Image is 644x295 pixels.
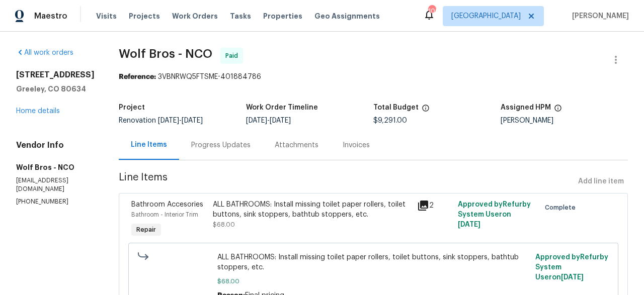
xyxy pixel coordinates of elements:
[119,73,156,80] b: Reference:
[230,13,251,20] span: Tasks
[314,11,380,21] span: Geo Assignments
[225,51,242,61] span: Paid
[129,11,160,21] span: Projects
[275,140,318,150] div: Attachments
[554,104,562,117] span: The hpm assigned to this work order.
[217,276,529,286] span: $68.00
[501,104,551,111] h5: Assigned HPM
[131,140,167,150] div: Line Items
[119,117,203,124] span: Renovation
[458,221,480,228] span: [DATE]
[458,201,531,228] span: Approved by Refurby System User on
[158,117,179,124] span: [DATE]
[451,11,521,21] span: [GEOGRAPHIC_DATA]
[119,104,145,111] h5: Project
[213,222,235,228] span: $68.00
[96,11,117,21] span: Visits
[131,201,203,208] span: Bathroom Accesories
[191,140,251,150] div: Progress Updates
[132,225,160,235] span: Repair
[16,108,60,115] a: Home details
[373,117,407,124] span: $9,291.00
[501,117,628,124] div: [PERSON_NAME]
[428,6,435,16] div: 106
[119,72,628,82] div: 3VBNRWQ5FTSME-401884786
[16,84,95,94] h5: Greeley, CO 80634
[217,252,529,272] span: ALL BATHROOMS: Install missing toilet paper rollers, toilet buttons, sink stoppers, bathtub stopp...
[246,104,318,111] h5: Work Order Timeline
[422,104,430,117] span: The total cost of line items that have been proposed by Opendoor. This sum includes line items th...
[417,200,452,212] div: 2
[16,176,95,193] p: [EMAIL_ADDRESS][DOMAIN_NAME]
[270,117,291,124] span: [DATE]
[545,203,580,213] span: Complete
[119,48,212,60] span: Wolf Bros - NCO
[568,11,629,21] span: [PERSON_NAME]
[131,212,198,218] span: Bathroom - Interior Trim
[16,49,73,56] a: All work orders
[246,117,291,124] span: -
[246,117,267,124] span: [DATE]
[16,70,95,80] h2: [STREET_ADDRESS]
[182,117,203,124] span: [DATE]
[263,11,302,21] span: Properties
[119,172,574,191] span: Line Items
[535,254,608,281] span: Approved by Refurby System User on
[373,104,419,111] h5: Total Budget
[34,11,67,21] span: Maestro
[561,274,584,281] span: [DATE]
[172,11,218,21] span: Work Orders
[213,200,411,220] div: ALL BATHROOMS: Install missing toilet paper rollers, toilet buttons, sink stoppers, bathtub stopp...
[158,117,203,124] span: -
[16,162,95,172] h5: Wolf Bros - NCO
[16,198,95,206] p: [PHONE_NUMBER]
[16,140,95,150] h4: Vendor Info
[343,140,370,150] div: Invoices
